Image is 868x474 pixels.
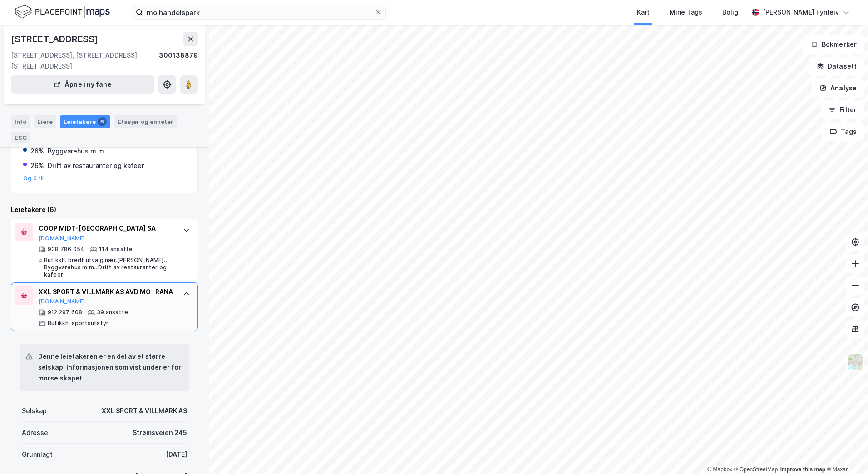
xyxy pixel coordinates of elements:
[15,4,110,20] img: logo.f888ab2527a4732fd821a326f86c7f29.svg
[30,146,44,157] div: 26%
[39,286,174,297] div: XXL SPORT & VILLMARK AS AVD MO I RANA
[722,7,738,18] div: Bolig
[97,309,128,316] div: 39 ansatte
[48,146,106,157] div: Byggvarehus m.m.
[847,353,864,370] img: Z
[159,50,198,72] div: 300138879
[11,204,198,215] div: Leietakere (6)
[22,449,53,460] div: Grunnlagt
[166,449,187,460] div: [DATE]
[11,115,30,128] div: Info
[98,117,107,126] div: 6
[102,405,187,416] div: XXL SPORT & VILLMARK AS
[763,7,839,18] div: [PERSON_NAME] Fyrileiv
[118,118,173,126] div: Etasjer og enheter
[23,175,44,182] button: Og 6 til
[11,50,159,72] div: [STREET_ADDRESS], [STREET_ADDRESS], [STREET_ADDRESS]
[48,160,144,171] div: Drift av restauranter og kafeer
[670,7,702,18] div: Mine Tags
[34,115,56,128] div: Eiere
[99,246,133,253] div: 114 ansatte
[22,405,47,416] div: Selskap
[39,223,174,234] div: COOP MIDT-[GEOGRAPHIC_DATA] SA
[44,257,174,278] div: Butikkh. bredt utvalg nær.[PERSON_NAME]., Byggvarehus m.m., Drift av restauranter og kafeer
[637,7,650,18] div: Kart
[823,430,868,474] iframe: Chat Widget
[823,430,868,474] div: Kontrollprogram for chat
[11,75,154,94] button: Åpne i ny fane
[734,466,778,473] a: OpenStreetMap
[48,309,82,316] div: 912 297 608
[30,160,44,171] div: 26%
[822,123,864,141] button: Tags
[780,466,825,473] a: Improve this map
[707,466,732,473] a: Mapbox
[812,79,864,97] button: Analyse
[22,427,48,438] div: Adresse
[11,132,30,143] div: ESG
[803,35,864,54] button: Bokmerker
[809,57,864,75] button: Datasett
[39,235,85,242] button: [DOMAIN_NAME]
[11,32,100,46] div: [STREET_ADDRESS]
[39,298,85,305] button: [DOMAIN_NAME]
[48,246,84,253] div: 938 786 054
[143,5,375,19] input: Søk på adresse, matrikkel, gårdeiere, leietakere eller personer
[60,115,110,128] div: Leietakere
[38,351,182,384] div: Denne leietakeren er en del av et større selskap. Informasjonen som vist under er for morselskapet.
[48,320,108,327] div: Butikkh. sportsutstyr
[821,101,864,119] button: Filter
[133,427,187,438] div: Strømsveien 245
